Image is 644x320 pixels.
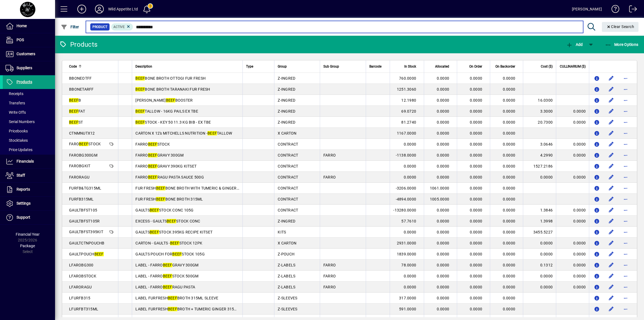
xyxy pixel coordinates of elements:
a: Staff [3,169,55,182]
span: 0.0000 [470,175,482,179]
div: Description [135,63,239,69]
span: 0.0000 [470,263,482,267]
span: BONE BROTH OTTOGI FUR FRESH [135,76,206,80]
td: 0.0000 [556,249,589,260]
button: Edit [607,195,616,204]
span: FARO STOCK [69,142,101,146]
span: 0.0000 [503,142,515,146]
span: FARORAGU [69,175,89,179]
div: Allocated [427,63,454,69]
span: 0.0000 [437,219,449,223]
em: BEEF [148,164,157,168]
span: 0.0000 [470,76,482,80]
button: Edit [607,129,616,138]
span: Cost ($) [541,63,553,69]
span: GAULTS STOCK 395KG RECIPE KITSET [135,230,212,234]
span: 0.0000 [470,241,482,245]
button: Filter [59,22,81,32]
span: CARTON X 12's MITCHELLS NUTRITION - TALLOW [135,131,232,135]
a: Knowledge Base [607,1,620,19]
td: 3455.5227 [523,227,556,238]
span: 0.0000 [437,142,449,146]
span: Package [20,244,35,248]
td: 0.0000 [556,172,589,183]
span: Financials [17,159,34,163]
span: 0.0000 [503,164,515,168]
span: -3206.0000 [396,186,416,190]
span: GAULTCTNPOUCHB [69,241,105,245]
span: 0.0000 [437,230,449,234]
em: BEEF [163,263,172,267]
button: More options [621,107,630,116]
span: 760.0000 [399,76,416,80]
button: More options [621,294,630,302]
span: 0.0000 [503,98,515,102]
span: ST [69,120,83,124]
span: Pricebooks [6,129,28,133]
em: BEEF [166,98,175,102]
span: 0.0000 [503,175,515,179]
button: More options [621,173,630,182]
span: CONTRACT [278,197,298,201]
span: Active [113,25,125,29]
span: CONTRACT [278,164,298,168]
span: Clear Search [606,24,634,29]
span: Customers [17,52,35,56]
mat-chip: Activation Status: Active [111,23,133,30]
span: 0.0000 [470,120,482,124]
span: Allocated [435,63,449,69]
span: Z-INGRED [278,98,295,102]
a: Financials [3,155,55,168]
div: Group [278,63,316,69]
button: More options [621,239,630,247]
button: Edit [607,305,616,313]
span: 0.0000 [503,87,515,91]
span: 69.0720 [401,109,416,113]
button: Edit [607,228,616,236]
span: 0.0000 [404,175,416,179]
span: FARRO GRAVY 300GM [135,153,184,157]
span: 1251.3060 [397,87,416,91]
td: 4.2990 [523,150,556,161]
span: Z-LABELS [278,274,295,278]
td: 1.3998 [523,216,556,227]
a: Receipts [3,89,55,98]
a: Pricebooks [3,126,55,136]
span: 0.0000 [437,252,449,256]
span: BBONEOTFF [69,76,92,80]
span: In Stock [404,63,416,69]
button: More Options [604,40,640,49]
span: 0.0000 [470,109,482,113]
span: 0.0000 [503,230,515,234]
button: More options [621,228,630,236]
td: 0.0000 [523,249,556,260]
span: 0.0000 [470,98,482,102]
div: Code [69,63,115,69]
td: 0.0000 [523,271,556,282]
span: 0.0000 [470,186,482,190]
div: On Order [460,63,487,69]
button: More options [621,250,630,258]
em: BEEF [208,131,217,135]
span: FAROBG300GM [69,153,97,157]
button: More options [621,74,630,83]
button: More options [621,272,630,280]
span: 0.0000 [503,252,515,256]
button: More options [621,261,630,269]
span: 0.0000 [404,230,416,234]
span: Z-INGRED [278,76,295,80]
span: BONE BROTH TARANAKI FUR FRESH [135,87,210,91]
span: LABEL - FARRO STOCK 500GM [135,274,198,278]
span: 0.0000 [470,252,482,256]
span: 0.0000 [470,131,482,135]
em: BEEF [135,87,145,91]
span: POS [17,38,24,42]
span: B [69,98,81,102]
span: Barcode [369,63,381,69]
span: Z-INGRED [278,120,295,124]
button: Edit [607,206,616,215]
span: 0.0000 [437,98,449,102]
span: 0.0000 [404,164,416,168]
em: BEEF [172,252,182,256]
em: BEEF [69,98,78,102]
